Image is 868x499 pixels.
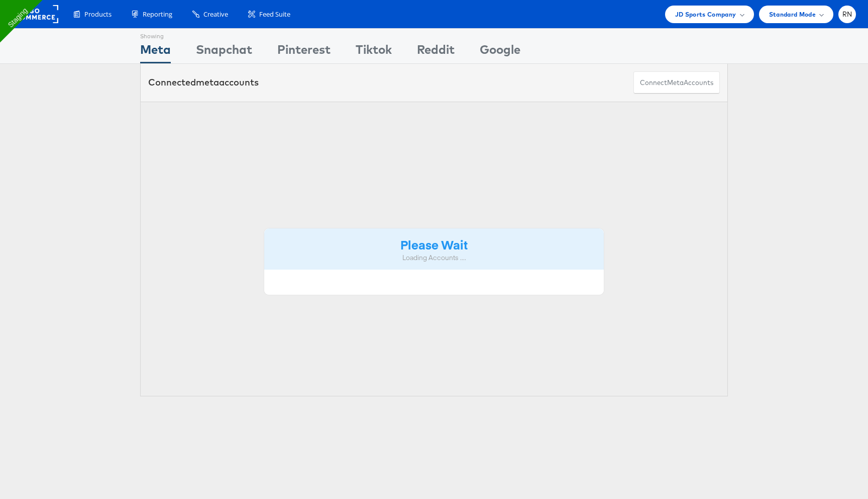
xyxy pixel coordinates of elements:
[140,29,171,41] div: Showing
[259,10,290,19] span: Feed Suite
[400,236,468,253] strong: Please Wait
[196,41,252,63] div: Snapchat
[842,11,852,18] span: RN
[143,10,172,19] span: Reporting
[667,78,684,88] span: meta
[84,10,112,19] span: Products
[148,76,259,89] div: Connected accounts
[140,41,171,63] div: Meta
[633,71,720,94] button: ConnectmetaAccounts
[272,253,596,263] div: Loading Accounts ....
[356,41,392,63] div: Tiktok
[203,10,228,19] span: Creative
[277,41,331,63] div: Pinterest
[480,41,520,63] div: Google
[769,9,816,20] span: Standard Mode
[196,76,219,88] span: meta
[417,41,455,63] div: Reddit
[675,9,736,20] span: JD Sports Company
